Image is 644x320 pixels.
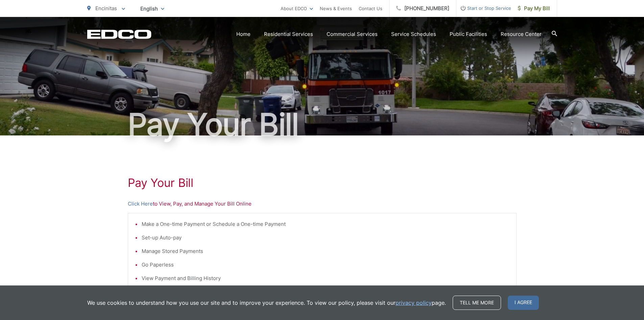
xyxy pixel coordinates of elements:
[391,30,436,38] a: Service Schedules
[135,3,169,15] span: English
[281,4,313,13] a: About EDCO
[508,296,539,310] span: I agree
[327,30,378,38] a: Commercial Services
[501,30,542,38] a: Resource Center
[359,4,382,13] a: Contact Us
[518,4,550,13] span: Pay My Bill
[142,261,509,269] li: Go Paperless
[142,247,509,255] li: Manage Stored Payments
[142,220,509,228] li: Make a One-time Payment or Schedule a One-time Payment
[236,30,251,38] a: Home
[396,299,432,307] a: privacy policy
[87,29,151,39] a: EDCD logo. Return to the homepage.
[87,108,557,142] h1: Pay Your Bill
[320,4,352,13] a: News & Events
[453,296,501,310] a: Tell me more
[450,30,487,38] a: Public Facilities
[142,274,509,282] li: View Payment and Billing History
[128,200,517,208] p: to View, Pay, and Manage Your Bill Online
[87,299,446,307] p: We use cookies to understand how you use our site and to improve your experience. To view our pol...
[128,200,153,208] a: Click Here
[264,30,313,38] a: Residential Services
[142,234,509,242] li: Set-up Auto-pay
[95,5,117,12] span: Encinitas
[128,176,517,190] h1: Pay Your Bill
